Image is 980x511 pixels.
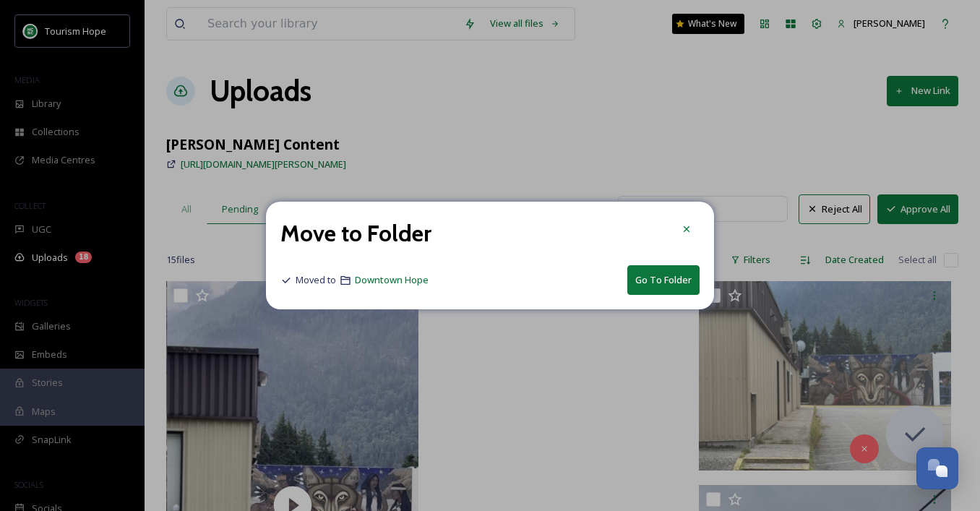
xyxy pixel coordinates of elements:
[355,271,429,288] a: Downtown Hope
[296,273,336,287] span: Moved to
[627,265,700,295] button: Go To Folder
[280,216,431,251] h2: Move to Folder
[916,447,958,489] button: Open Chat
[355,273,429,286] span: Downtown Hope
